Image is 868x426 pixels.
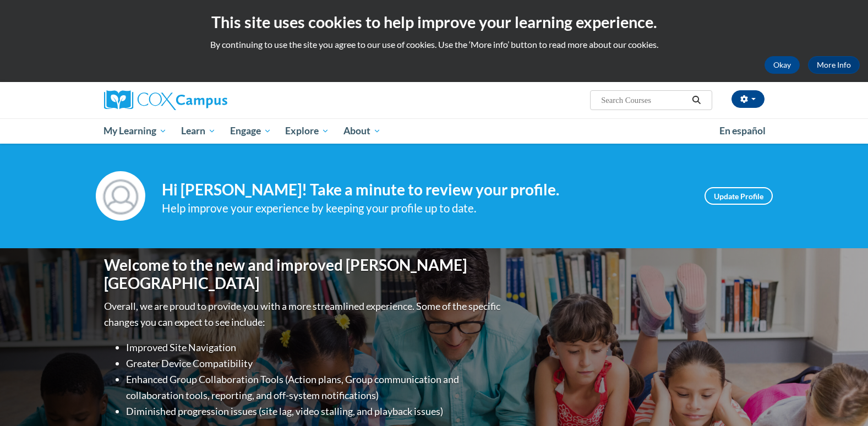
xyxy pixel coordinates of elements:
div: Main menu [88,118,781,144]
a: My Learning [97,118,174,144]
iframe: Button to launch messaging window [824,382,859,417]
h1: Welcome to the new and improved [PERSON_NAME][GEOGRAPHIC_DATA] [104,256,503,293]
button: Search [688,94,705,107]
a: Cox Campus [104,90,313,110]
h2: This site uses cookies to help improve your learning experience. [8,11,860,33]
li: Greater Device Compatibility [126,356,503,372]
span: About [343,124,381,138]
img: Profile Image [96,171,145,221]
div: Help improve your experience by keeping your profile up to date. [162,199,688,217]
h4: Hi [PERSON_NAME]! Take a minute to review your profile. [162,181,688,199]
button: Account Settings [731,90,765,108]
a: About [336,118,388,144]
a: Learn [174,118,223,144]
li: Enhanced Group Collaboration Tools (Action plans, Group communication and collaboration tools, re... [126,372,503,403]
a: Update Profile [705,187,773,205]
img: Cox Campus [104,90,227,110]
p: Overall, we are proud to provide you with a more streamlined experience. Some of the specific cha... [104,298,503,330]
span: En español [719,125,766,136]
span: Learn [181,124,216,138]
input: Search Courses [600,94,688,107]
a: Explore [278,118,336,144]
a: Engage [223,118,279,144]
span: Engage [230,124,271,138]
a: En español [712,119,773,143]
li: Improved Site Navigation [126,340,503,356]
p: By continuing to use the site you agree to our use of cookies. Use the ‘More info’ button to read... [8,39,860,51]
span: My Learning [103,124,167,138]
a: More Info [808,56,860,74]
span: Explore [285,124,329,138]
button: Okay [765,56,800,74]
li: Diminished progression issues (site lag, video stalling, and playback issues) [126,403,503,419]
